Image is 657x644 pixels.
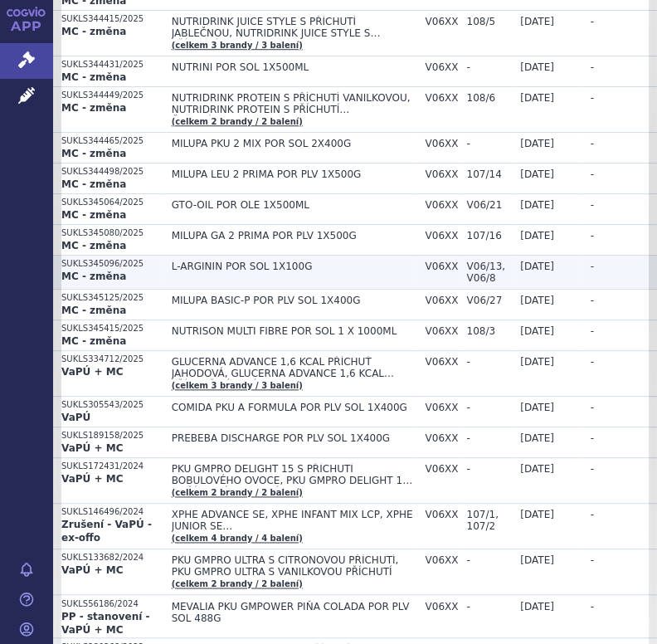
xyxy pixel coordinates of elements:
strong: VaPÚ [61,412,90,423]
span: V06XX [425,356,458,368]
span: [DATE] [520,325,554,337]
p: SUKLS344431/2025 [61,59,163,71]
span: [DATE] [520,199,554,211]
p: SUKLS344449/2025 [61,90,163,101]
p: SUKLS56186/2024 [61,598,163,609]
p: SUKLS345080/2025 [61,227,163,239]
p: SUKLS345125/2025 [61,292,163,304]
a: (celkem 2 brandy / 2 balení) [172,117,303,126]
span: MEVALIA PKU GMPOWER PIŇA COLADA POR PLV SOL 488G [172,600,417,623]
strong: MC - změna [61,271,126,282]
span: PREBEBA DISCHARGE POR PLV SOL 1X400G [172,432,417,444]
span: - [591,261,594,272]
a: (celkem 3 brandy / 3 balení) [172,381,303,390]
span: [DATE] [520,402,554,413]
a: (celkem 3 brandy / 3 balení) [172,41,303,50]
span: - [466,432,512,444]
strong: MC - změna [61,148,126,159]
span: XPHE ADVANCE SE, XPHE INFANT MIX LCP, XPHE JUNIOR SE… [172,509,417,532]
p: SUKLS334712/2025 [61,354,163,365]
span: [DATE] [520,432,554,444]
span: V06/27 [466,295,512,306]
span: NUTRIDRINK JUICE STYLE S PŘÍCHUTÍ JABLEČNOU, NUTRIDRINK JUICE STYLE S PŘÍCHUTÍ JAHODOVOU, NUTRIDR... [172,16,417,39]
p: SUKLS345096/2025 [61,258,163,270]
span: - [591,230,594,242]
span: V06XX [425,402,458,413]
strong: MC - změna [61,178,126,190]
span: COMIDA PKU A FORMULA POR PLV SOL 1X400G [172,402,417,413]
span: NUTRIDRINK PROTEIN S PŘÍCHUTÍ VANILKOVOU, NUTRIDRINK PROTEIN S PŘÍCHUTÍ ČOKOLÁDOVOU [172,92,417,115]
span: [DATE] [520,600,554,612]
p: SUKLS344465/2025 [61,135,163,147]
span: [DATE] [520,168,554,180]
span: V06XX [425,295,458,306]
span: 108/3 [466,325,512,337]
p: SUKLS345064/2025 [61,197,163,208]
span: - [591,16,594,27]
span: V06XX [425,199,458,211]
span: [DATE] [520,92,554,104]
span: [DATE] [520,261,554,272]
span: [DATE] [520,16,554,27]
span: [DATE] [520,138,554,149]
span: V06XX [425,61,458,73]
strong: MC - změna [61,240,126,251]
span: 107/16 [466,230,512,242]
strong: PP - stanovení - VaPÚ + MC [61,610,149,635]
span: - [591,600,594,612]
p: SUKLS189158/2025 [61,430,163,442]
span: - [466,402,512,413]
span: [DATE] [520,295,554,306]
strong: MC - změna [61,102,126,114]
span: 107/1, 107/2 [466,509,512,532]
span: [DATE] [520,356,554,368]
span: MILUPA GA 2 PRIMA POR PLV 1X500G [172,230,417,242]
span: PKU GMPRO ULTRA S CITRONOVOU PŘÍCHUTÍ, PKU GMPRO ULTRA S VANILKOVOU PŘÍCHUTÍ [172,554,417,578]
strong: MC - změna [61,305,126,316]
span: [DATE] [520,554,554,566]
p: SUKLS305543/2025 [61,399,163,411]
strong: MC - změna [61,26,126,37]
span: [DATE] [520,230,554,242]
strong: VaPÚ + MC [61,564,123,576]
span: MILUPA BASIC-P POR PLV SOL 1X400G [172,295,417,306]
span: [DATE] [520,509,554,520]
span: - [466,356,512,368]
span: V06/21 [466,199,512,211]
p: SUKLS172431/2024 [61,461,163,472]
span: [DATE] [520,463,554,475]
span: - [466,61,512,73]
p: SUKLS344498/2025 [61,166,163,178]
span: - [591,509,594,520]
span: - [591,168,594,180]
span: V06XX [425,92,458,104]
span: - [591,295,594,306]
span: V06XX [425,463,458,475]
span: V06XX [425,432,458,444]
span: MILUPA PKU 2 MIX POR SOL 2X400G [172,138,417,149]
span: V06XX [425,509,458,520]
span: GTO-OIL POR OLE 1X500ML [172,199,417,211]
span: - [591,432,594,444]
p: SUKLS344415/2025 [61,13,163,25]
span: - [591,463,594,475]
span: - [591,199,594,211]
span: - [466,138,512,149]
strong: MC - změna [61,209,126,221]
span: V06XX [425,325,458,337]
strong: VaPÚ + MC [61,473,123,485]
span: V06XX [425,138,458,149]
span: 108/6 [466,92,512,104]
span: [DATE] [520,61,554,73]
span: V06XX [425,16,458,27]
a: (celkem 2 brandy / 2 balení) [172,579,303,588]
strong: MC - změna [61,71,126,83]
span: - [591,554,594,566]
span: - [591,138,594,149]
p: SUKLS345415/2025 [61,323,163,334]
span: V06XX [425,554,458,566]
p: SUKLS146496/2024 [61,506,163,518]
span: V06XX [425,600,458,612]
span: V06XX [425,230,458,242]
span: L-ARGININ POR SOL 1X100G [172,261,417,272]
